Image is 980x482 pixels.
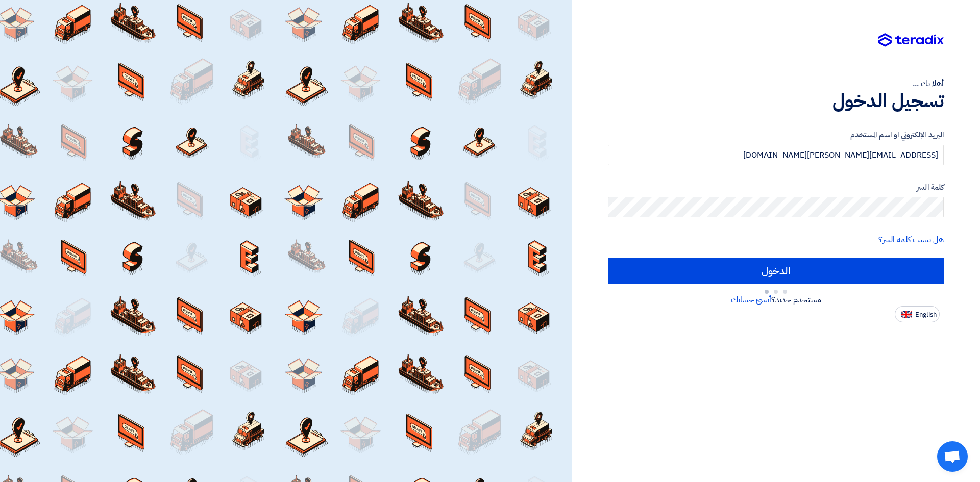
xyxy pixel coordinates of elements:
[878,234,944,246] a: هل نسيت كلمة السر؟
[901,311,912,318] img: en-US.png
[608,90,944,112] h1: تسجيل الدخول
[608,78,944,90] div: أهلا بك ...
[915,311,937,318] span: English
[608,258,944,284] input: الدخول
[878,33,944,47] img: Teradix logo
[608,294,944,306] div: مستخدم جديد؟
[608,145,944,165] input: أدخل بريد العمل الإلكتروني او اسم المستخدم الخاص بك ...
[731,294,771,306] a: أنشئ حسابك
[895,306,940,322] button: English
[937,441,968,472] div: Open chat
[608,182,944,193] label: كلمة السر
[608,129,944,141] label: البريد الإلكتروني او اسم المستخدم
